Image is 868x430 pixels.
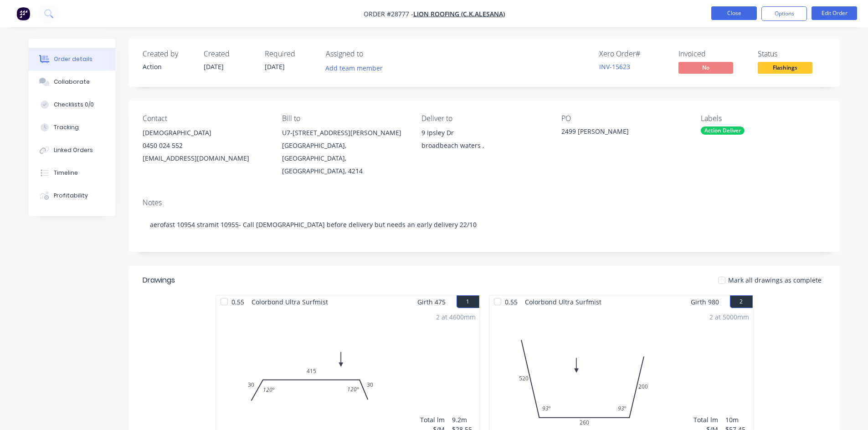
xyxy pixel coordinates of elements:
[421,126,546,156] div: 9 Ipsley Drbroadbeach waters ,
[29,162,115,184] button: Timeline
[701,114,826,123] div: Labels
[599,50,668,58] div: Xero Order #
[143,139,267,152] div: 0450 024 552
[54,192,88,200] div: Profitability
[521,295,605,309] span: Colorbond Ultra Surfmist
[29,48,115,71] button: Order details
[678,50,747,58] div: Invoiced
[282,114,407,123] div: Bill to
[204,62,224,71] span: [DATE]
[282,126,407,139] div: U7-[STREET_ADDRESS][PERSON_NAME]
[143,198,826,207] div: Notes
[143,275,175,286] div: Drawings
[758,50,826,58] div: Status
[54,146,93,154] div: Linked Orders
[501,295,521,309] span: 0.55
[599,62,630,71] a: INV-15623
[561,126,675,139] div: 2499 [PERSON_NAME]
[248,295,332,309] span: Colorbond Ultra Surfmist
[54,101,94,109] div: Checklists 0/0
[678,62,733,73] span: No
[691,295,719,309] span: Girth 980
[143,50,193,58] div: Created by
[730,295,753,308] button: 2
[457,295,479,308] button: 1
[29,139,115,162] button: Linked Orders
[709,312,749,322] div: 2 at 5000mm
[54,55,92,63] div: Order details
[228,295,248,309] span: 0.55
[265,50,315,58] div: Required
[761,6,807,21] button: Options
[421,139,546,152] div: broadbeach waters ,
[364,10,413,18] span: Order #28777 -
[711,6,757,20] button: Close
[421,126,546,139] div: 9 Ipsley Dr
[417,295,446,309] span: Girth 475
[29,184,115,207] button: Profitability
[29,71,115,93] button: Collaborate
[326,50,417,58] div: Assigned to
[29,116,115,139] button: Tracking
[54,78,90,86] div: Collaborate
[143,114,267,123] div: Contact
[758,62,812,76] button: Flashings
[436,312,476,322] div: 2 at 4600mm
[29,93,115,116] button: Checklists 0/0
[282,126,407,177] div: U7-[STREET_ADDRESS][PERSON_NAME][GEOGRAPHIC_DATA], [GEOGRAPHIC_DATA], [GEOGRAPHIC_DATA], 4214
[54,123,79,132] div: Tracking
[265,62,285,71] span: [DATE]
[812,6,857,20] button: Edit Order
[413,10,505,18] a: Lion Roofing (C.K.Alesana)
[143,62,193,71] div: Action
[143,211,826,238] div: aerofast 10954 stramit 10955- Call [DEMOGRAPHIC_DATA] before delivery but needs an early delivery...
[143,126,267,139] div: [DEMOGRAPHIC_DATA]
[143,126,267,165] div: [DEMOGRAPHIC_DATA]0450 024 552[EMAIL_ADDRESS][DOMAIN_NAME]
[204,50,254,58] div: Created
[728,275,822,285] span: Mark all drawings as complete
[693,415,718,425] div: Total lm
[561,114,686,123] div: PO
[452,415,476,425] div: 9.2m
[758,62,812,73] span: Flashings
[326,62,388,74] button: Add team member
[282,139,407,177] div: [GEOGRAPHIC_DATA], [GEOGRAPHIC_DATA], [GEOGRAPHIC_DATA], 4214
[16,7,30,20] img: Factory
[725,415,749,425] div: 10m
[320,62,387,74] button: Add team member
[701,126,745,135] div: Action Deliver
[54,169,78,177] div: Timeline
[421,114,546,123] div: Deliver to
[143,152,267,165] div: [EMAIL_ADDRESS][DOMAIN_NAME]
[420,415,445,425] div: Total lm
